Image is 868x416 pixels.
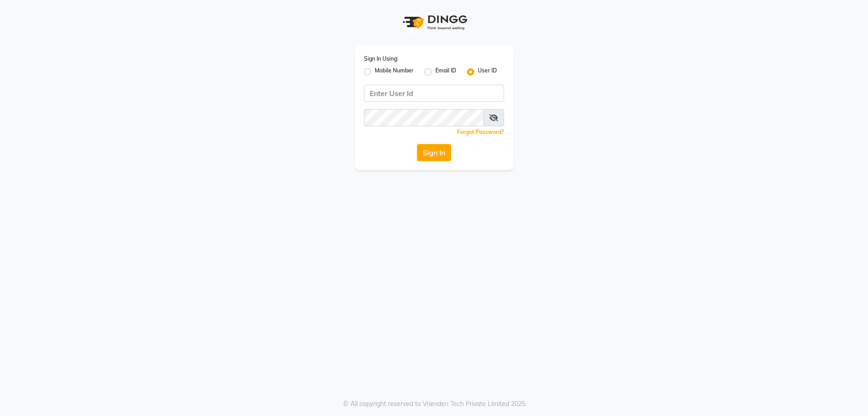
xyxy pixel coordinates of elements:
input: Username [364,109,484,126]
label: User ID [478,67,497,77]
label: Mobile Number [375,67,414,77]
button: Sign In [417,144,451,161]
input: Username [364,85,504,102]
a: Forgot Password? [457,129,504,135]
label: Sign In Using: [364,55,398,63]
img: logo1.svg [398,9,470,36]
label: Email ID [435,67,456,77]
